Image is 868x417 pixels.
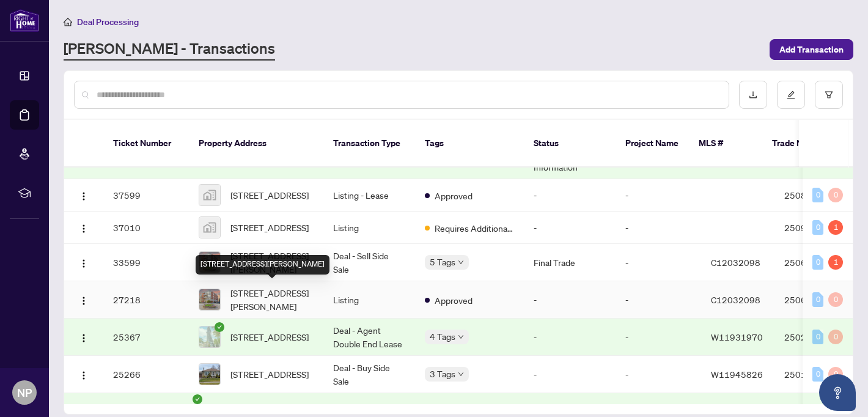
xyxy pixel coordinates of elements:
div: 0 [812,255,823,270]
button: Logo [74,218,94,237]
img: thumbnail-img [199,185,220,205]
img: Logo [79,224,89,234]
td: Deal - Sell Side Sale [323,244,415,281]
td: - [524,356,616,393]
a: [PERSON_NAME] - Transactions [64,39,275,61]
span: Deal Processing [77,17,139,28]
button: Logo [74,364,94,384]
td: 25367 [103,319,189,356]
button: edit [777,81,805,109]
button: download [739,81,767,109]
th: Trade Number [762,120,848,168]
td: - [524,212,616,244]
span: [STREET_ADDRESS][PERSON_NAME] [230,249,314,276]
img: logo [10,9,39,32]
th: Status [524,120,616,168]
div: 1 [828,220,843,235]
img: Logo [79,371,89,380]
td: Final Trade [524,244,616,281]
div: 0 [812,330,823,344]
span: check-circle [193,394,202,404]
td: Deal - Agent Double End Lease [323,319,415,356]
td: 33599 [103,244,189,281]
span: home [64,18,72,26]
td: 37010 [103,212,189,244]
span: 4 Tags [430,330,455,344]
td: 2506000 [774,244,860,281]
th: Transaction Type [323,120,415,168]
span: 5 Tags [430,255,455,269]
img: thumbnail-img [199,327,220,347]
td: 2508851 [774,179,860,212]
img: Logo [79,296,89,306]
img: thumbnail-img [199,217,220,238]
td: 2502005 [774,319,860,356]
button: Logo [74,290,94,309]
td: - [616,244,701,281]
td: - [616,319,701,356]
img: Logo [79,191,89,201]
div: 0 [828,188,843,202]
div: [STREET_ADDRESS][PERSON_NAME] [196,255,329,275]
td: Deal - Buy Side Sale [323,356,415,393]
span: W11945826 [711,369,763,380]
span: Approved [435,293,473,307]
div: 0 [828,330,843,344]
span: Add Transaction [779,40,844,59]
td: 2501956 [774,356,860,393]
td: 27218 [103,281,189,319]
button: Add Transaction [770,39,853,60]
td: 37599 [103,179,189,212]
td: - [616,356,701,393]
span: C12032098 [711,257,760,268]
span: C12032098 [711,294,760,305]
span: filter [825,90,833,99]
button: filter [815,81,843,109]
span: check-circle [215,322,224,332]
span: Approved [435,189,473,202]
span: download [749,90,757,99]
span: 3 Tags [430,367,455,381]
button: Logo [74,185,94,205]
td: - [616,212,701,244]
img: thumbnail-img [199,252,220,273]
th: Property Address [189,120,323,168]
button: Open asap [819,374,856,411]
span: [STREET_ADDRESS] [230,367,309,381]
th: Project Name [616,120,689,168]
td: 2506000 [774,281,860,319]
td: - [616,179,701,212]
div: 0 [828,367,843,382]
th: Ticket Number [103,120,189,168]
td: Listing [323,281,415,319]
img: Logo [79,333,89,343]
div: 0 [812,220,823,235]
span: [STREET_ADDRESS] [230,188,309,202]
td: Listing [323,212,415,244]
td: 25266 [103,356,189,393]
span: edit [787,90,795,99]
span: [STREET_ADDRESS][PERSON_NAME] [230,286,314,313]
td: - [616,281,701,319]
div: 0 [812,292,823,307]
td: - [524,179,616,212]
th: Tags [415,120,524,168]
span: [STREET_ADDRESS] [230,221,309,234]
img: thumbnail-img [199,289,220,310]
td: 2509738 [774,212,860,244]
div: 0 [828,292,843,307]
span: down [458,371,464,377]
span: W11931970 [711,331,763,342]
span: [STREET_ADDRESS] [230,330,309,344]
img: thumbnail-img [199,364,220,385]
div: 0 [812,188,823,202]
button: Logo [74,253,94,272]
td: - [524,319,616,356]
div: 0 [812,367,823,382]
span: Requires Additional Docs [435,221,514,235]
span: NP [17,384,32,401]
div: 1 [828,255,843,270]
td: - [524,281,616,319]
img: Logo [79,259,89,268]
button: Logo [74,327,94,347]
